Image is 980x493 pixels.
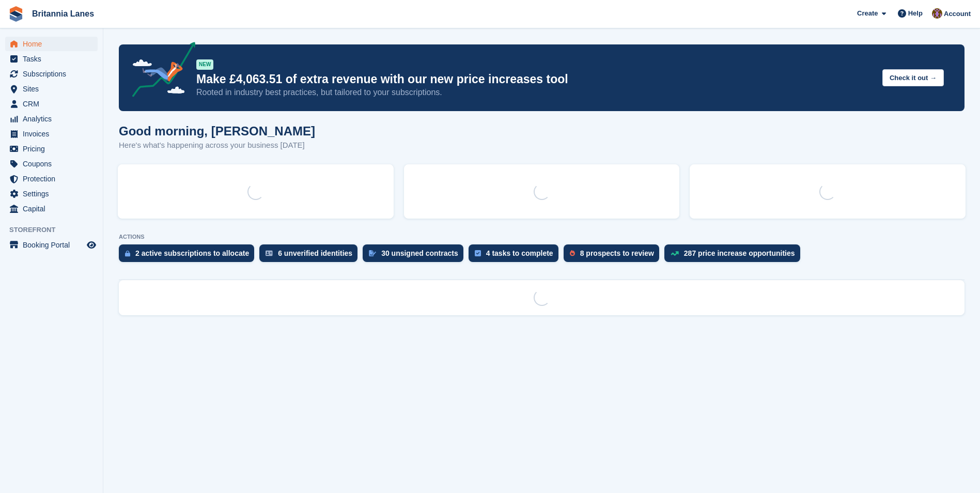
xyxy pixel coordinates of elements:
p: Here's what's happening across your business [DATE] [119,140,315,151]
a: menu [5,157,98,171]
a: 287 price increase opportunities [664,244,805,267]
img: prospect-51fa495bee0391a8d652442698ab0144808aea92771e9ea1ae160a38d050c398.svg [570,250,575,256]
a: 2 active subscriptions to allocate [119,244,259,267]
a: menu [5,67,98,81]
a: 4 tasks to complete [469,244,564,267]
div: 8 prospects to review [580,249,654,257]
img: active_subscription_to_allocate_icon-d502201f5373d7db506a760aba3b589e785aa758c864c3986d89f69b8ff3... [125,250,130,257]
span: Coupons [23,157,85,171]
span: Settings [23,187,85,201]
img: contract_signature_icon-13c848040528278c33f63329250d36e43548de30e8caae1d1a13099fd9432cc5.svg [369,250,376,256]
span: Help [908,8,923,19]
a: Preview store [85,239,98,251]
a: Britannia Lanes [28,5,98,22]
span: Invoices [23,127,85,141]
span: Storefront [9,225,103,235]
div: 30 unsigned contracts [381,249,458,257]
button: Check it out → [882,69,944,86]
span: Account [944,9,971,19]
p: Rooted in industry best practices, but tailored to your subscriptions. [196,87,874,98]
a: menu [5,127,98,141]
div: 287 price increase opportunities [684,249,795,257]
a: 30 unsigned contracts [363,244,469,267]
a: menu [5,202,98,216]
a: menu [5,37,98,51]
img: verify_identity-adf6edd0f0f0b5bbfe63781bf79b02c33cf7c696d77639b501bdc392416b5a36.svg [266,250,273,256]
div: 2 active subscriptions to allocate [135,249,249,257]
span: Sites [23,82,85,96]
a: 8 prospects to review [564,244,664,267]
img: stora-icon-8386f47178a22dfd0bd8f6a31ec36ba5ce8667c1dd55bd0f319d3a0aa187defe.svg [8,6,24,22]
p: Make £4,063.51 of extra revenue with our new price increases tool [196,72,874,87]
span: Tasks [23,52,85,66]
a: 6 unverified identities [259,244,363,267]
span: Analytics [23,112,85,126]
a: menu [5,187,98,201]
span: Capital [23,202,85,216]
img: price_increase_opportunities-93ffe204e8149a01c8c9dc8f82e8f89637d9d84a8eef4429ea346261dce0b2c0.svg [671,251,679,256]
span: Pricing [23,142,85,156]
a: menu [5,172,98,186]
span: Protection [23,172,85,186]
img: task-75834270c22a3079a89374b754ae025e5fb1db73e45f91037f5363f120a921f8.svg [475,250,481,256]
span: Home [23,37,85,51]
div: 6 unverified identities [278,249,352,257]
span: Subscriptions [23,67,85,81]
div: 4 tasks to complete [486,249,553,257]
a: menu [5,52,98,66]
a: menu [5,82,98,96]
div: NEW [196,59,213,70]
span: Create [857,8,878,19]
a: menu [5,238,98,252]
img: Andy Collier [932,8,942,19]
span: Booking Portal [23,238,85,252]
a: menu [5,97,98,111]
h1: Good morning, [PERSON_NAME] [119,124,315,138]
img: price-adjustments-announcement-icon-8257ccfd72463d97f412b2fc003d46551f7dbcb40ab6d574587a9cd5c0d94... [123,42,196,101]
a: menu [5,142,98,156]
a: menu [5,112,98,126]
p: ACTIONS [119,234,965,240]
span: CRM [23,97,85,111]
